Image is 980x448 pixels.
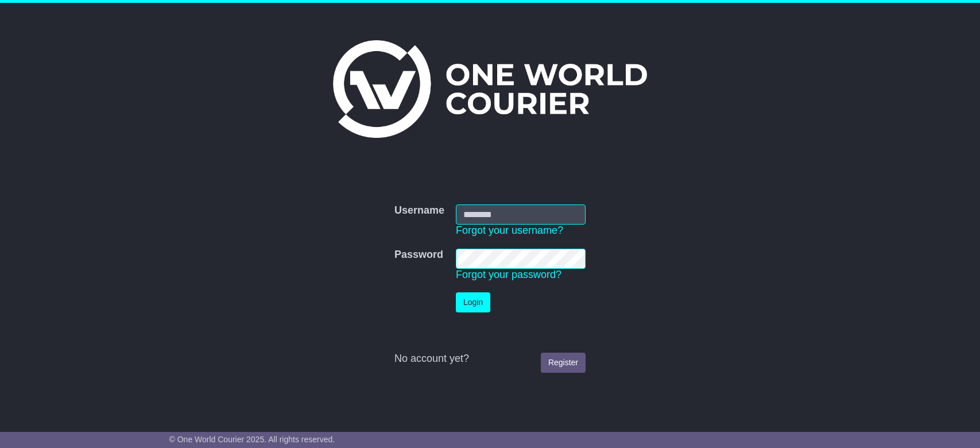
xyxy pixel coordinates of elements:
[456,225,563,236] a: Forgot your username?
[333,40,646,138] img: One World
[394,353,586,365] div: No account yet?
[541,353,586,373] a: Register
[456,292,490,312] button: Login
[394,249,443,261] label: Password
[169,435,335,444] span: © One World Courier 2025. All rights reserved.
[456,269,561,280] a: Forgot your password?
[394,204,444,217] label: Username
